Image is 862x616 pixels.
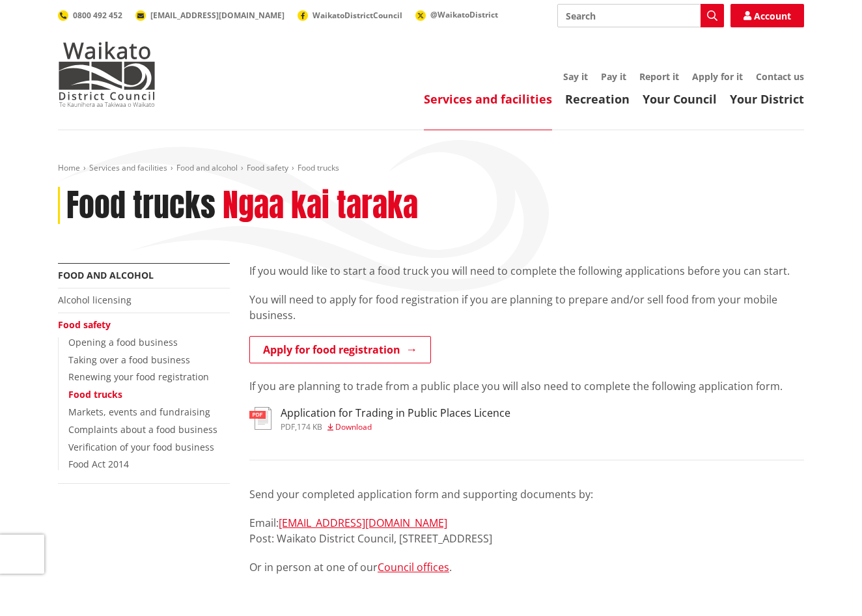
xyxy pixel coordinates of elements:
[223,187,418,225] h2: Ngaa kai taraka
[68,423,217,436] a: Complaints about a food business
[176,162,238,173] a: Food and alcohol
[730,91,804,107] a: Your District
[378,560,449,574] a: Council offices
[58,163,804,174] nav: breadcrumb
[58,162,80,173] a: Home
[73,10,122,21] span: 0800 492 452
[756,70,804,83] a: Contact us
[335,421,372,432] span: Download
[249,263,804,279] p: If you would like to start a food truck you will need to complete the following applications befo...
[249,292,804,323] p: You will need to apply for food registration if you are planning to prepare and/or sell food from...
[692,70,743,83] a: Apply for it
[430,9,498,20] span: @WaikatoDistrict
[249,407,510,430] a: Application for Trading in Public Places Licence pdf,174 KB Download
[563,70,588,83] a: Say it
[89,162,167,173] a: Services and facilities
[58,318,111,331] a: Food safety
[249,336,431,363] a: Apply for food registration
[58,10,122,21] a: 0800 492 452
[730,4,804,27] a: Account
[68,336,178,348] a: Opening a food business
[601,70,626,83] a: Pay it
[68,388,122,400] a: Food trucks
[297,421,322,432] span: 174 KB
[247,162,288,173] a: Food safety
[298,162,339,173] span: Food trucks
[66,187,215,225] h1: Food trucks
[313,10,402,21] span: WaikatoDistrictCouncil
[68,458,129,470] a: Food Act 2014
[135,10,285,21] a: [EMAIL_ADDRESS][DOMAIN_NAME]
[68,406,210,418] a: Markets, events and fundraising
[643,91,717,107] a: Your Council
[281,407,510,419] h3: Application for Trading in Public Places Licence
[58,294,132,306] a: Alcohol licensing
[150,10,285,21] span: [EMAIL_ADDRESS][DOMAIN_NAME]
[557,4,724,27] input: Search input
[249,515,804,546] p: Email: Post: Waikato District Council, [STREET_ADDRESS]
[639,70,679,83] a: Report it
[68,354,190,366] a: Taking over a food business
[249,378,804,394] p: If you are planning to trade from a public place you will also need to complete the following app...
[68,371,209,383] a: Renewing your food registration
[249,407,271,430] img: document-pdf.svg
[249,486,804,502] p: Send your completed application form and supporting documents by:
[565,91,630,107] a: Recreation
[68,441,214,453] a: Verification of your food business
[424,91,552,107] a: Services and facilities
[279,516,447,530] a: [EMAIL_ADDRESS][DOMAIN_NAME]
[281,423,510,431] div: ,
[58,42,156,107] img: Waikato District Council - Te Kaunihera aa Takiwaa o Waikato
[415,9,498,20] a: @WaikatoDistrict
[249,559,804,575] p: Or in person at one of our .
[58,269,154,281] a: Food and alcohol
[281,421,295,432] span: pdf
[298,10,402,21] a: WaikatoDistrictCouncil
